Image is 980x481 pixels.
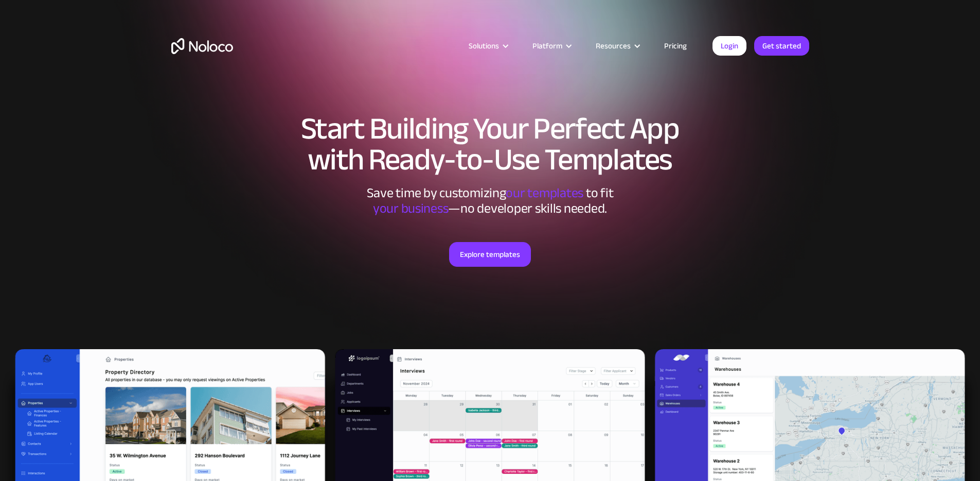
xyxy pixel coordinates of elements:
[171,38,233,54] a: home
[171,113,809,175] h1: Start Building Your Perfect App with Ready-to-Use Templates
[373,196,449,221] span: your business
[583,39,651,53] div: Resources
[520,39,583,53] div: Platform
[336,185,645,216] div: Save time by customizing to fit ‍ —no developer skills needed.
[712,36,746,56] a: Login
[754,36,809,56] a: Get started
[532,39,562,53] div: Platform
[469,39,499,53] div: Solutions
[456,39,520,53] div: Solutions
[449,242,531,267] a: Explore templates
[651,39,700,53] a: Pricing
[596,39,631,53] div: Resources
[506,180,583,205] span: our templates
